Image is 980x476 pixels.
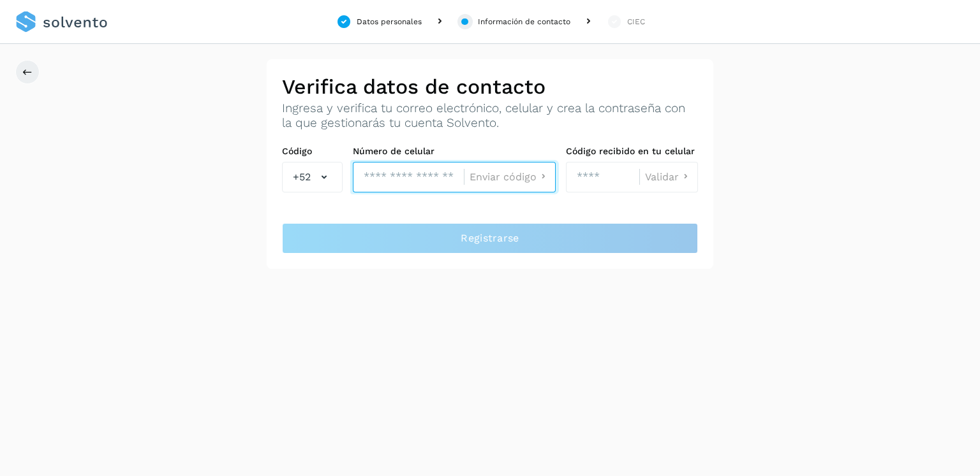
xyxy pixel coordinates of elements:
[282,75,698,99] h2: Verifica datos de contacto
[470,170,550,184] button: Enviar código
[282,146,343,157] label: Código
[478,16,570,27] div: Información de contacto
[461,231,519,245] span: Registrarse
[627,16,645,27] div: CIEC
[353,146,556,157] label: Número de celular
[645,172,679,182] span: Validar
[645,170,692,184] button: Validar
[293,169,311,185] span: +52
[282,101,698,131] p: Ingresa y verifica tu correo electrónico, celular y crea la contraseña con la que gestionarás tu ...
[470,172,537,182] span: Enviar código
[566,146,698,157] label: Código recibido en tu celular
[357,16,422,27] div: Datos personales
[282,223,698,254] button: Registrarse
